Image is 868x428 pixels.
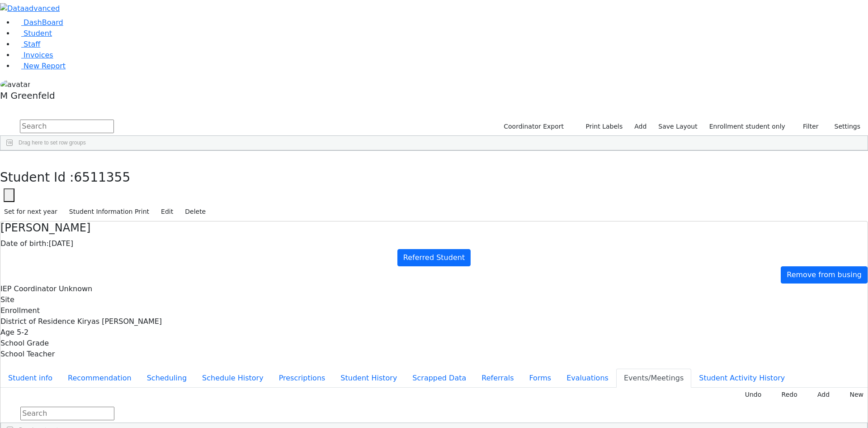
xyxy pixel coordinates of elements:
[575,120,627,134] button: Print Labels
[17,328,28,337] span: 5-2
[823,120,864,134] button: Settings
[181,205,210,219] button: Delete
[521,369,559,388] button: Forms
[60,369,139,388] button: Recommendation
[0,316,75,327] label: District of Residence
[0,238,49,249] label: Date of birth:
[791,120,823,134] button: Filter
[24,51,53,59] span: Invoices
[0,305,40,316] label: Enrollment
[0,221,868,235] h4: [PERSON_NAME]
[0,338,49,349] label: School Grade
[14,18,63,27] a: DashBoard
[705,120,789,134] label: Enrollment student only
[0,284,57,294] label: IEP Coordinator
[474,369,521,388] button: Referrals
[157,205,177,219] button: Edit
[24,62,66,70] span: New Report
[14,62,66,70] a: New Report
[333,369,405,388] button: Student History
[0,349,55,360] label: School Teacher
[691,369,793,388] button: Student Activity History
[77,317,162,326] span: Kiryas [PERSON_NAME]
[397,249,471,266] a: Referred Student
[14,40,40,48] a: Staff
[630,120,651,134] a: Add
[20,407,114,420] input: Search
[781,266,868,284] a: Remove from busing
[271,369,333,388] button: Prescriptions
[807,388,834,402] button: Add
[14,29,52,38] a: Student
[74,170,131,185] span: 6511355
[0,238,868,249] div: [DATE]
[194,369,271,388] button: Schedule History
[14,51,53,59] a: Invoices
[59,284,92,293] span: Unknown
[65,205,153,219] button: Student Information Print
[0,294,14,305] label: Site
[24,29,52,38] span: Student
[559,369,616,388] button: Evaluations
[654,120,701,134] button: Save Layout
[735,388,765,402] button: Undo
[0,369,60,388] button: Student info
[405,369,474,388] button: Scrapped Data
[24,18,63,27] span: DashBoard
[787,270,862,279] span: Remove from busing
[19,139,86,146] span: Drag here to set row groups
[616,369,691,388] button: Events/Meetings
[0,327,14,338] label: Age
[840,388,868,402] button: New
[139,369,194,388] button: Scheduling
[24,40,40,48] span: Staff
[771,388,801,402] button: Redo
[20,120,114,133] input: Search
[498,120,568,134] button: Coordinator Export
